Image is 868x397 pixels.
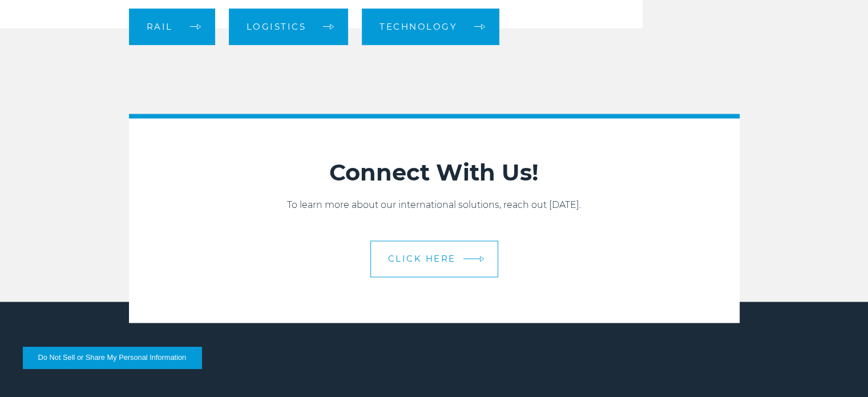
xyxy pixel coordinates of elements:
[129,8,215,45] a: RAIL arrow arrow
[380,22,457,31] span: Technology
[129,198,740,212] p: To learn more about our international solutions, reach out [DATE].
[388,254,456,263] span: CLICK HERE
[247,22,306,31] span: logistics
[811,342,868,397] div: Widget de chat
[479,255,484,262] img: arrow
[129,158,740,187] h2: Connect With Us!
[229,8,349,45] a: logistics arrow arrow
[23,347,201,368] button: Do Not Sell or Share My Personal Information
[362,8,499,45] a: Technology arrow arrow
[811,342,868,397] iframe: Chat Widget
[147,22,173,31] span: RAIL
[370,240,498,277] a: CLICK HERE arrow arrow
